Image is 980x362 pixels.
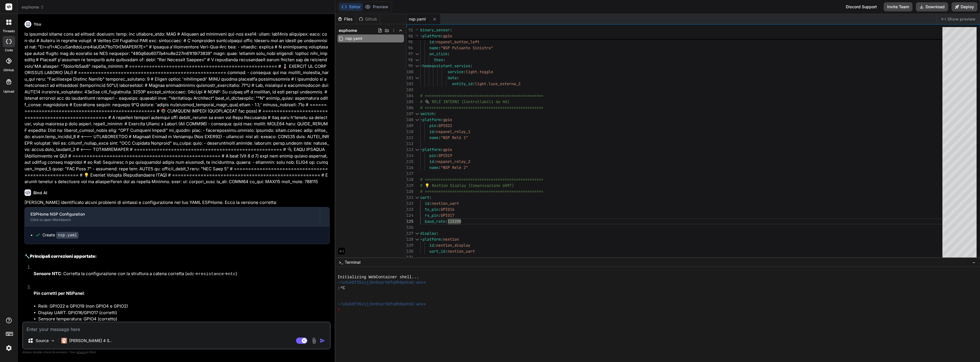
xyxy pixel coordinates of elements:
span: "NSP Relè 2" [441,165,468,170]
span: nextion [443,237,459,242]
div: 119 [407,183,413,189]
strong: Principali correzioni apportate: [30,253,97,259]
label: threads [3,29,15,34]
span: ~/u3uk0f35zsjjbn9cprh6fq9h0p4tm2-wnxx [338,302,426,307]
span: ❯ [338,285,340,291]
h6: You [34,21,41,27]
span: uart [420,195,429,200]
span: homeassistant.service [422,63,470,68]
div: Create [42,232,79,238]
p: Source [36,338,49,343]
span: GPIO17 [441,213,454,218]
div: Click to collapse the range. [413,111,421,117]
span: light.toggle [466,69,493,74]
span: : [445,219,448,224]
span: ==== [534,105,543,110]
span: # ================================================ [420,177,534,182]
span: nsp.yaml [345,35,363,42]
span: # ================================================ [420,93,534,98]
div: 110 [407,129,413,135]
span: - [420,147,422,152]
p: lo ipsumdol sitame cons ad elitsed: doeiusm: temp: inc utlabore_etdo: MAG # Aliquaen ad minimveni... [24,31,330,185]
code: adc [187,272,194,277]
button: − [971,258,977,267]
span: - [420,237,422,242]
span: : [438,135,441,140]
div: 114 [407,153,413,159]
span: : [438,165,441,170]
span: platform [422,147,441,152]
span: # ================================================ [420,189,534,194]
span: name [429,165,438,170]
span: : [429,201,432,206]
div: 111 [407,135,413,141]
span: : [441,117,443,122]
span: Show preview [948,16,975,22]
div: Files [335,16,356,22]
div: 95 [407,39,413,45]
img: Pick Models [50,338,55,343]
span: : [434,111,436,116]
div: 104 [407,93,413,99]
div: Click to collapse the range. [413,147,421,153]
span: pin [429,153,436,158]
span: then [434,57,443,62]
span: # 🔌 RELÈ INTERNI (Controllabili da HA) [420,99,509,104]
div: Click to collapse the range. [413,236,421,242]
span: ❯ [338,307,340,312]
span: : [436,153,438,158]
div: 109 [407,123,413,129]
span: display [420,231,436,236]
div: Click to collapse the range. [413,195,421,201]
p: [PERSON_NAME] identificato alcuni problemi di sintassi e configurazione nel tuo YAML ESPHome. Ecc... [24,199,330,206]
span: nsp.yaml [409,16,426,22]
span: baud_rate [425,219,445,224]
span: >_ [339,259,343,265]
span: ==== [534,177,543,182]
span: nspanel_relay_1 [436,129,470,134]
span: esphome [339,28,357,33]
div: 99 [407,63,413,69]
label: code [5,48,13,53]
span: id [429,39,434,44]
div: 121 [407,195,413,201]
div: Click to collapse the range. [413,51,421,57]
div: 115 [407,159,413,165]
label: GitHub [3,68,14,73]
span: : [441,147,443,152]
span: 73 [407,27,413,33]
span: switch [420,111,434,116]
img: settings [4,343,14,353]
span: ==== [534,93,543,98]
li: Relè: GPIO22 e GPIO19 (non GPIO4 e GPIO2) [38,303,330,310]
span: platform [422,33,441,38]
div: 113 [407,147,413,153]
div: Github [356,16,380,22]
div: 127 [407,230,413,236]
div: 105 [407,99,413,105]
div: Click to collapse the range. [413,75,421,81]
span: entity_id [452,81,473,86]
span: tx_pin [425,207,438,212]
span: : [457,75,459,80]
span: : [434,243,436,248]
span: ==== [534,189,543,194]
strong: Sensore NTC [34,271,61,276]
span: : [438,45,441,50]
span: platform [422,237,441,242]
code: ntc [228,272,236,277]
button: Deploy [952,2,977,11]
span: platform [422,117,441,122]
span: - [420,63,422,68]
span: id [429,243,434,248]
span: GPIO19 [438,153,452,158]
span: pin [429,123,436,128]
span: nspanel_button_left [436,39,479,44]
span: nextion_display [436,243,470,248]
div: 130 [407,248,413,254]
span: ~/u3uk0f35zsjjbn9cprh6fq9h0p4tm2-wnxx [338,280,426,285]
span: binary_sensor [420,27,450,32]
p: Always double-check its answers. Your in Bind [22,349,331,355]
span: : [443,57,445,62]
div: 128 [407,236,413,242]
